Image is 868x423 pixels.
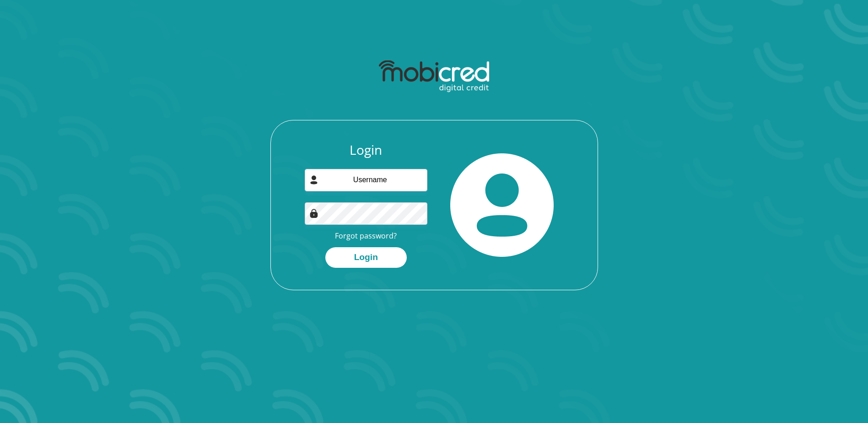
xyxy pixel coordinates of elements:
[305,142,427,158] h3: Login
[309,209,318,218] img: Image
[309,175,318,184] img: user-icon image
[325,247,407,268] button: Login
[305,169,427,191] input: Username
[379,60,489,92] img: mobicred logo
[335,231,397,241] a: Forgot password?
